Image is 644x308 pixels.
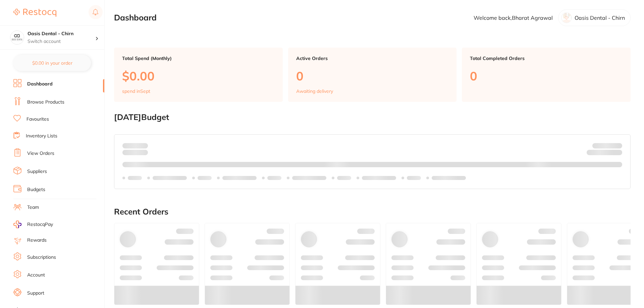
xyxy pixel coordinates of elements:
[610,151,622,157] strong: $0.00
[198,175,212,181] p: Labels
[122,148,148,157] p: month
[587,148,622,157] p: Remaining:
[296,69,449,83] p: 0
[114,113,631,122] h2: [DATE] Budget
[575,15,625,21] p: Oasis Dental - Chirn
[153,175,187,181] p: Labels extended
[114,13,157,22] h2: Dashboard
[609,142,622,148] strong: $NaN
[122,69,275,83] p: $0.00
[136,142,148,148] strong: $0.00
[462,48,631,102] a: Total Completed Orders0
[292,175,326,181] p: Labels extended
[432,175,466,181] p: Labels extended
[288,48,457,102] a: Active Orders0Awaiting delivery
[27,254,56,261] a: Subscriptions
[27,150,54,157] a: View Orders
[27,168,47,175] a: Suppliers
[27,204,39,211] a: Team
[27,186,45,193] a: Budgets
[27,221,53,228] span: RestocqPay
[114,48,283,102] a: Total Spend (Monthly)$0.00spend inSept
[592,143,622,148] p: Budget:
[122,88,150,94] p: spend in Sept
[28,30,95,37] h4: Oasis Dental - Chirn
[122,56,275,61] p: Total Spend (Monthly)
[27,272,45,279] a: Account
[128,175,142,181] p: Labels
[13,9,56,17] img: Restocq Logo
[474,15,553,21] p: Welcome back, Bharat Agrawal
[13,221,21,228] img: RestocqPay
[114,207,631,217] h2: Recent Orders
[267,175,281,181] p: Labels
[27,99,64,106] a: Browse Products
[13,221,53,228] a: RestocqPay
[296,56,449,61] p: Active Orders
[27,81,53,87] a: Dashboard
[296,88,333,94] p: Awaiting delivery
[27,290,44,297] a: Support
[470,69,623,83] p: 0
[337,175,351,181] p: Labels
[27,237,47,244] a: Rewards
[222,175,257,181] p: Labels extended
[407,175,421,181] p: Labels
[10,31,24,44] img: Oasis Dental - Chirn
[122,143,148,148] p: Spent:
[26,133,57,139] a: Inventory Lists
[26,116,49,123] a: Favourites
[28,38,95,45] p: Switch account
[362,175,396,181] p: Labels extended
[13,55,91,71] button: $0.00 in your order
[13,5,56,20] a: Restocq Logo
[470,56,623,61] p: Total Completed Orders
